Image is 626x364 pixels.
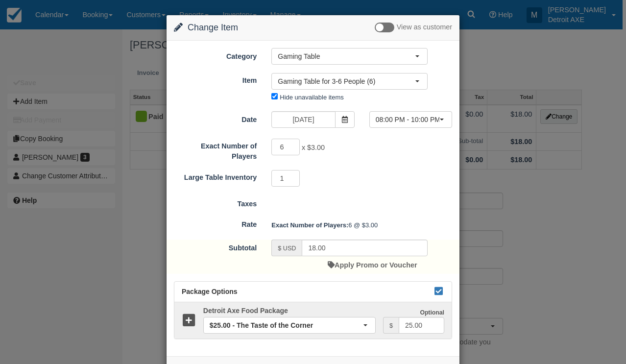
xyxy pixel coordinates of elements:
[278,76,415,86] span: Gaming Table for 3-6 People (6)
[278,51,415,61] span: Gaming Table
[167,138,264,161] label: Exact Number of Players
[397,24,452,31] span: View as customer
[167,169,264,183] label: Large Table Inventory
[302,144,325,152] span: x $3.00
[328,261,417,269] a: Apply Promo or Voucher
[389,322,393,329] small: $
[167,240,264,253] label: Subtotal
[203,317,376,334] button: $25.00 - The Taste of the Corner
[167,72,264,86] label: Item
[182,288,238,295] span: Package Options
[188,23,238,32] span: Change Item
[167,195,264,209] label: Taxes
[167,216,264,230] label: Rate
[369,111,452,128] button: 08:00 PM - 10:00 PM
[271,221,348,229] strong: Exact Number of Players
[271,139,300,155] input: Exact Number of Players
[376,115,439,124] span: 08:00 PM - 10:00 PM
[167,111,264,125] label: Date
[271,170,300,187] input: Large Table Inventory
[278,245,296,252] small: $ USD
[167,48,264,62] label: Category
[196,307,383,315] h5: Detroit Axe Food Package
[271,73,428,90] button: Gaming Table for 3-6 People (6)
[210,320,363,330] span: $25.00 - The Taste of the Corner
[264,217,459,233] div: 6 @ $3.00
[280,94,343,101] label: Hide unavailable items
[271,48,428,65] button: Gaming Table
[174,302,452,339] a: Detroit Axe Food Package $25.00 - The Taste of the Corner Optional $
[420,309,444,316] strong: Optional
